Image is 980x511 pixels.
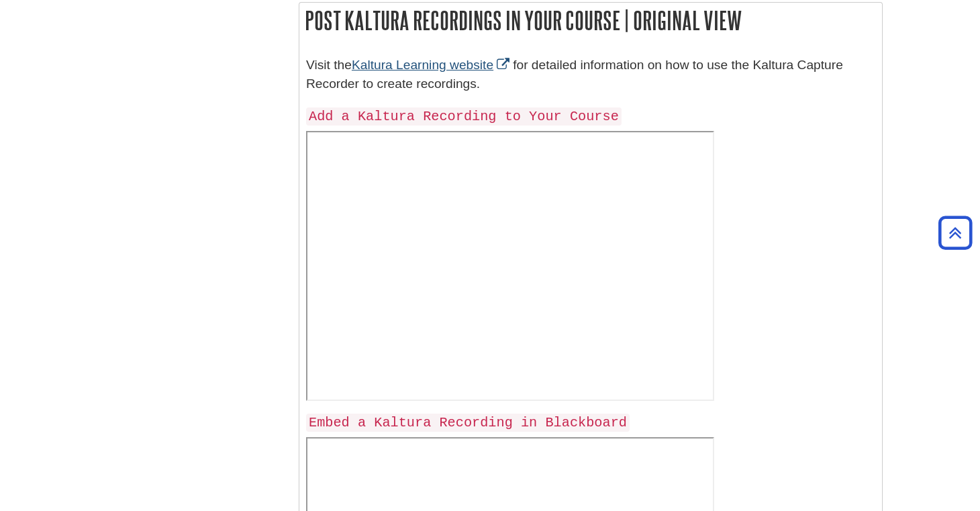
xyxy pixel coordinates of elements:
a: Back to Top [934,224,977,242]
code: Add a Kaltura Recording to Your Course [306,107,622,126]
iframe: Kaltura Player [306,131,714,401]
code: Embed a Kaltura Recording in Blackboard [306,414,630,432]
h2: Post Kaltura Recordings in Your Course | Original View [299,3,882,38]
a: Link opens in new window [352,58,513,72]
p: Visit the for detailed information on how to use the Kaltura Capture Recorder to create recordings. [306,56,875,95]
